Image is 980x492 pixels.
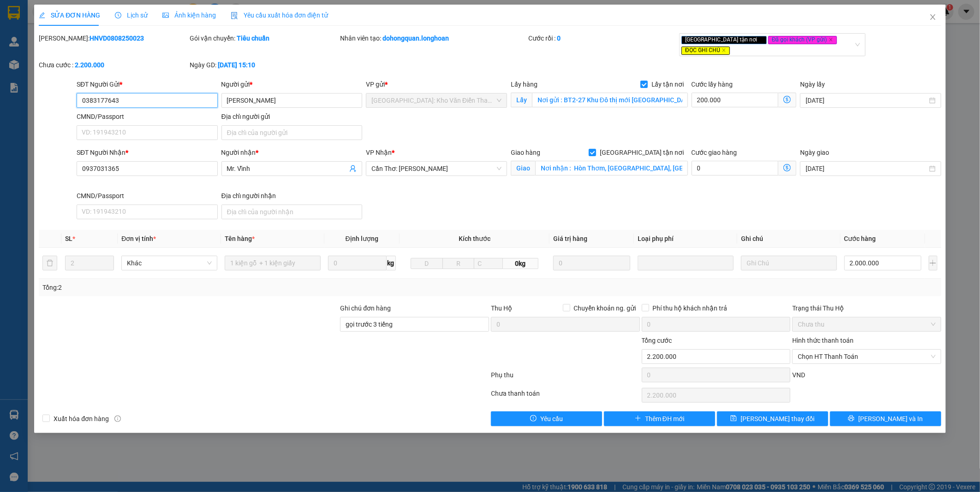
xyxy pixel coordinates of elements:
[340,33,526,43] div: Nhân viên tạo:
[237,35,269,42] b: Tiêu chuẩn
[371,162,502,176] span: Cần Thơ: Kho Ninh Kiều
[371,94,502,107] span: Hà Nội: Kho Văn Điển Thanh Trì
[635,415,641,422] span: plus
[529,33,678,43] div: Cước rồi :
[830,411,941,426] button: printer[PERSON_NAME] và In
[411,258,443,269] input: D
[806,95,927,105] input: Ngày lấy
[221,191,363,201] div: Địa chỉ người nhận
[221,125,363,140] input: Địa chỉ của người gửi
[634,230,737,248] th: Loại phụ phí
[768,36,837,44] span: Đã gọi khách (VP gửi)
[535,161,688,176] input: Giao tận nơi
[503,258,538,269] span: 0kg
[221,111,363,122] div: Địa chỉ người gửi
[121,235,156,242] span: Đơn vị tính
[127,256,212,270] span: Khác
[387,256,396,270] span: kg
[759,37,763,42] span: close
[692,161,778,176] input: Cước giao hàng
[474,258,503,269] input: C
[848,415,855,422] span: printer
[490,370,641,386] div: Phụ thu
[530,415,537,422] span: exclamation-circle
[221,205,363,219] input: Địa chỉ của người nhận
[783,164,791,171] span: dollar-circle
[858,414,923,424] span: [PERSON_NAME] và In
[39,12,100,19] span: SỬA ĐƠN HÀNG
[366,79,507,89] div: VP gửi
[231,12,328,19] span: Yêu cầu xuất hóa đơn điện tử
[221,147,363,158] div: Người nhận
[741,256,837,270] input: Ghi Chú
[442,258,475,269] input: R
[115,12,148,19] span: Lịch sử
[557,35,561,42] b: 0
[42,282,378,293] div: Tổng: 2
[681,36,767,44] span: [GEOGRAPHIC_DATA] tận nơi
[798,317,936,331] span: Chưa thu
[553,256,630,270] input: 0
[511,149,540,156] span: Giao hàng
[114,416,121,422] span: info-circle
[692,149,737,156] label: Cước giao hàng
[346,235,378,242] span: Định lượng
[50,414,113,424] span: Xuất hóa đơn hàng
[77,191,218,201] div: CMND/Passport
[730,415,737,422] span: save
[77,147,218,158] div: SĐT Người Nhận
[190,33,339,43] div: Gói vận chuyển:
[221,79,363,89] div: Người gửi
[231,12,238,19] img: icon
[225,235,255,242] span: Tên hàng
[340,317,489,332] input: Ghi chú đơn hàng
[540,414,563,424] span: Yêu cầu
[532,93,688,107] input: Lấy tận nơi
[649,303,731,313] span: Phí thu hộ khách nhận trả
[511,93,532,107] span: Lấy
[717,411,828,426] button: save[PERSON_NAME] thay đổi
[349,165,357,172] span: user-add
[511,161,535,176] span: Giao
[90,35,144,42] b: HNVD0808250023
[737,230,841,248] th: Ghi chú
[570,303,640,313] span: Chuyển khoản ng. gửi
[115,12,121,18] span: clock-circle
[77,111,218,122] div: CMND/Passport
[800,149,829,156] label: Ngày giao
[929,256,938,270] button: plus
[645,414,684,424] span: Thêm ĐH mới
[648,79,688,89] span: Lấy tận nơi
[366,149,392,156] span: VP Nhận
[741,414,814,424] span: [PERSON_NAME] thay đổi
[798,350,936,363] span: Chọn HT Thanh Toán
[65,235,72,242] span: SL
[382,35,449,42] b: dohongquan.longhoan
[800,81,825,88] label: Ngày lấy
[806,164,927,174] input: Ngày giao
[490,388,641,404] div: Chưa thanh toán
[162,12,216,19] span: Ảnh kiện hàng
[39,60,188,70] div: Chưa cước :
[553,235,587,242] span: Giá trị hàng
[604,411,715,426] button: plusThêm ĐH mới
[39,12,45,18] span: edit
[929,13,937,21] span: close
[190,60,339,70] div: Ngày GD:
[783,96,791,103] span: dollar-circle
[692,93,778,107] input: Cước lấy hàng
[642,337,672,344] span: Tổng cước
[681,47,730,55] span: ĐỌC GHI CHÚ
[722,48,726,53] span: close
[511,81,538,88] span: Lấy hàng
[225,256,321,270] input: VD: Bàn, Ghế
[692,81,733,88] label: Cước lấy hàng
[920,5,946,30] button: Close
[340,305,391,312] label: Ghi chú đơn hàng
[596,147,688,158] span: [GEOGRAPHIC_DATA] tận nơi
[75,61,104,69] b: 2.200.000
[792,303,941,313] div: Trạng thái Thu Hộ
[42,256,57,270] button: delete
[459,235,490,242] span: Kích thước
[218,61,255,69] b: [DATE] 15:10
